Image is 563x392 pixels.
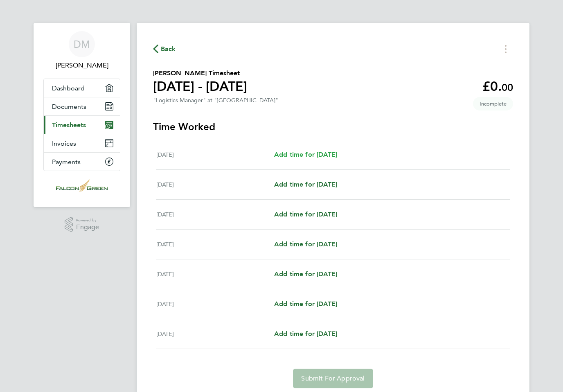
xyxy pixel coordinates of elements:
[498,43,513,55] button: Timesheets Menu
[274,329,337,339] a: Add time for [DATE]
[56,179,108,192] img: falcongreen-logo-retina.png
[65,217,99,232] a: Powered byEngage
[44,97,120,115] a: Documents
[153,120,513,133] h3: Time Worked
[274,330,337,338] span: Add time for [DATE]
[52,121,86,129] span: Timesheets
[274,270,337,278] span: Add time for [DATE]
[43,179,120,192] a: Go to home page
[161,44,176,54] span: Back
[74,39,90,50] span: DM
[502,81,513,93] span: 00
[44,134,120,152] a: Invoices
[156,210,274,219] div: [DATE]
[52,84,85,92] span: Dashboard
[274,150,337,160] a: Add time for [DATE]
[274,239,337,249] a: Add time for [DATE]
[274,180,337,189] a: Add time for [DATE]
[44,79,120,97] a: Dashboard
[156,180,274,189] div: [DATE]
[52,140,76,147] span: Invoices
[76,224,99,231] span: Engage
[43,61,120,70] span: David Muir
[44,153,120,171] a: Payments
[153,78,247,95] h1: [DATE] - [DATE]
[274,210,337,219] a: Add time for [DATE]
[274,299,337,309] a: Add time for [DATE]
[156,239,274,249] div: [DATE]
[156,299,274,309] div: [DATE]
[44,116,120,134] a: Timesheets
[274,180,337,188] span: Add time for [DATE]
[274,240,337,248] span: Add time for [DATE]
[76,217,99,224] span: Powered by
[153,97,278,104] div: "Logistics Manager" at "[GEOGRAPHIC_DATA]"
[34,23,130,207] nav: Main navigation
[156,329,274,339] div: [DATE]
[43,31,120,70] a: DM[PERSON_NAME]
[52,158,81,166] span: Payments
[153,68,247,78] h2: [PERSON_NAME] Timesheet
[274,300,337,308] span: Add time for [DATE]
[482,79,513,94] app-decimal: £0.
[156,269,274,279] div: [DATE]
[153,44,176,54] button: Back
[52,103,86,110] span: Documents
[274,151,337,158] span: Add time for [DATE]
[274,210,337,218] span: Add time for [DATE]
[156,150,274,160] div: [DATE]
[473,97,513,110] span: This timesheet is Incomplete.
[274,269,337,279] a: Add time for [DATE]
